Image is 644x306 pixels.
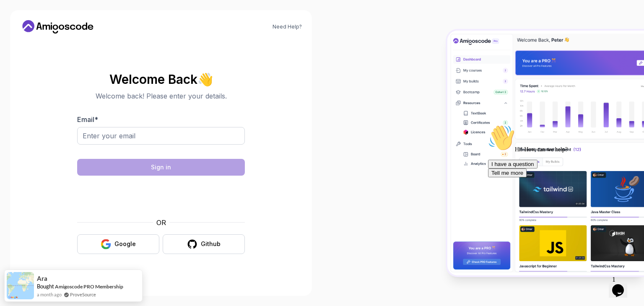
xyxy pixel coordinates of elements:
[3,3,154,56] div: 👋Hi! How can we help?I have a questionTell me more
[55,283,123,290] a: Amigoscode PRO Membership
[77,91,245,101] p: Welcome back! Please enter your details.
[77,115,98,124] label: Email *
[77,159,245,176] button: Sign in
[37,291,62,298] span: a month ago
[77,73,245,86] h2: Welcome Back
[98,181,224,213] iframe: Widget containing checkbox for hCaptcha security challenge
[163,234,245,254] button: Github
[196,70,216,89] span: 👋
[77,127,245,145] input: Enter your email
[37,275,47,282] span: Ara
[114,240,136,248] div: Google
[3,47,42,56] button: Tell me more
[3,3,30,30] img: :wave:
[609,272,636,298] iframe: chat widget
[3,25,83,31] span: Hi! How can we help?
[20,20,96,34] a: Home link
[37,283,54,290] span: Bought
[485,121,636,268] iframe: chat widget
[201,240,221,248] div: Github
[273,23,302,30] a: Need Help?
[77,234,159,254] button: Google
[3,39,53,47] button: I have a question
[70,291,96,298] a: ProveSource
[156,218,166,228] p: OR
[151,163,171,171] div: Sign in
[7,272,34,299] img: provesource social proof notification image
[447,31,644,275] img: Amigoscode Dashboard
